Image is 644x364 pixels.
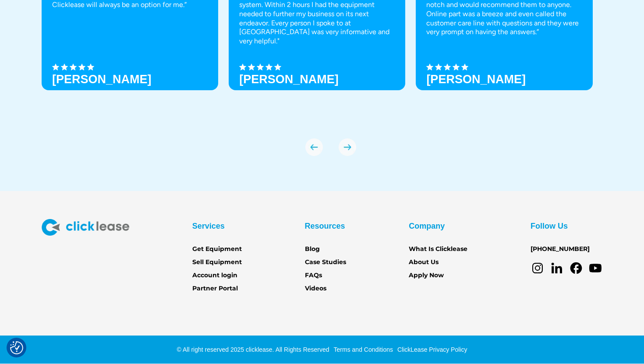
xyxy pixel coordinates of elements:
[339,138,356,156] div: next slide
[435,64,442,71] img: Black star icon
[305,219,345,233] div: Resources
[274,64,281,71] img: Black star icon
[52,64,59,71] img: Black star icon
[531,244,590,254] a: [PHONE_NUMBER]
[409,271,444,280] a: Apply Now
[239,64,246,71] img: Black star icon
[10,341,23,354] img: Revisit consent button
[305,271,322,280] a: FAQs
[531,219,568,233] div: Follow Us
[192,244,242,254] a: Get Equipment
[177,345,329,354] div: © All right reserved 2025 clicklease. All Rights Reserved
[248,64,255,71] img: Black star icon
[305,284,326,293] a: Videos
[61,64,68,71] img: Black star icon
[395,346,467,353] a: ClickLease Privacy Policy
[305,138,323,156] img: arrow Icon
[409,244,467,254] a: What Is Clicklease
[461,64,468,71] img: Black star icon
[305,244,320,254] a: Blog
[426,73,526,86] h3: [PERSON_NAME]
[78,64,85,71] img: Black star icon
[332,346,393,353] a: Terms and Conditions
[305,258,346,267] a: Case Studies
[453,64,460,71] img: Black star icon
[265,64,272,71] img: Black star icon
[339,138,356,156] img: arrow Icon
[10,341,23,354] button: Consent Preferences
[257,64,264,71] img: Black star icon
[409,258,439,267] a: About Us
[70,64,77,71] img: Black star icon
[409,219,445,233] div: Company
[305,138,323,156] div: previous slide
[239,73,339,86] strong: [PERSON_NAME]
[87,64,94,71] img: Black star icon
[426,64,433,71] img: Black star icon
[42,219,129,236] img: Clicklease logo
[52,73,152,86] h3: [PERSON_NAME]
[192,271,237,280] a: Account login
[192,219,225,233] div: Services
[444,64,451,71] img: Black star icon
[192,258,242,267] a: Sell Equipment
[192,284,238,293] a: Partner Portal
